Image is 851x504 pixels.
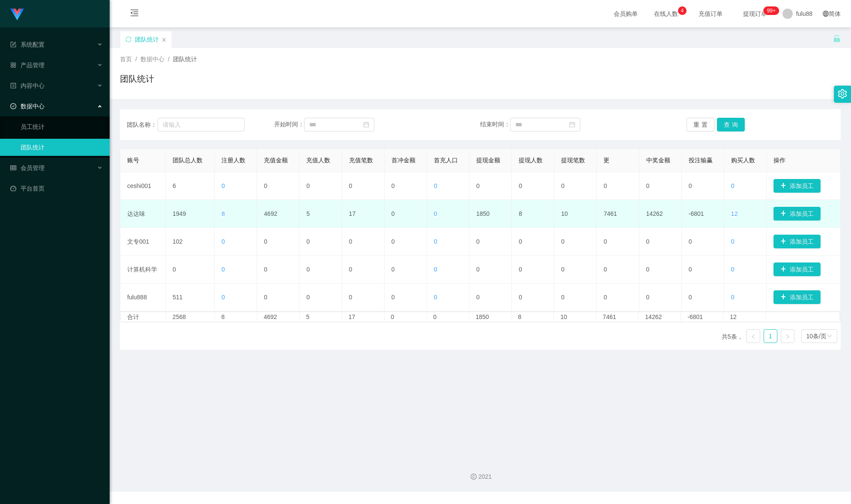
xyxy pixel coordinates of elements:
li: 1 [764,329,777,343]
input: 请输入 [158,118,245,131]
font: 0 [306,182,310,189]
i: 图标： 关闭 [161,37,167,42]
font: 共5条， [722,333,743,340]
font: 6 [173,182,176,189]
img: logo.9652507e.png [10,9,24,21]
font: 提现人数 [519,157,543,164]
font: 0 [434,266,437,273]
button: 图标: 加号添加员工 [773,290,821,304]
font: 0 [731,294,735,301]
font: 充值笔数 [349,157,373,164]
button: 图标: 加号添加员工 [773,179,821,193]
li: 上一页 [746,329,760,343]
a: 团队统计 [21,139,103,156]
font: 0 [561,294,564,301]
font: 0 [731,238,735,245]
font: 文专001 [127,238,149,245]
font: 8 [518,313,521,320]
i: 图标: 菜单折叠 [120,0,149,28]
font: 7461 [603,210,617,217]
font: fulu88 [796,10,812,17]
a: 员工统计 [21,118,103,135]
li: 下一页 [781,329,794,343]
i: 图标：设置 [838,89,847,98]
font: 0 [391,238,395,245]
button: 图标: 加号添加员工 [773,207,821,221]
font: 首页 [120,56,132,63]
button: 图标: 加号添加员工 [773,235,821,248]
font: 团队统计 [173,56,197,63]
font: 计算机科学 [127,266,157,273]
font: 团队名称： [127,121,157,128]
font: 1850 [476,210,490,217]
font: 充值订单 [699,10,723,17]
i: 图标： 下 [827,334,832,340]
font: 0 [391,182,395,189]
font: -6801 [687,313,703,320]
font: 0 [306,266,310,273]
font: 102 [173,238,182,245]
font: 合计 [127,313,139,320]
font: 团队统计 [120,74,154,84]
font: 在线人数 [654,10,678,17]
font: 0 [349,266,352,273]
font: 4 [681,8,684,14]
a: 图标：仪表板平台首页 [10,180,103,197]
font: 0 [349,238,352,245]
font: 0 [646,238,650,245]
i: 图标： 左 [751,334,756,339]
font: 0 [646,294,650,301]
font: 会员管理 [21,164,45,171]
font: 0 [519,294,522,301]
font: 团队总人数 [173,157,203,164]
font: 0 [476,182,480,189]
font: 0 [603,266,607,273]
font: 0 [476,294,480,301]
font: 0 [433,313,437,320]
font: 0 [349,294,352,301]
font: 0 [646,266,650,273]
font: 0 [391,294,395,301]
font: 提现笔数 [561,157,585,164]
font: 投注输赢 [689,157,713,164]
font: 0 [476,266,480,273]
font: 0 [264,294,267,301]
font: 操作 [773,157,785,164]
font: 0 [391,210,395,217]
font: 0 [173,266,176,273]
font: 0 [434,294,437,301]
font: / [168,56,170,63]
font: 充值人数 [306,157,330,164]
i: 图标： 右 [785,334,790,339]
font: 会员购单 [614,10,638,17]
font: 简体 [829,10,841,17]
i: 图标：版权 [471,474,477,480]
div: 10条/页 [806,330,827,343]
font: 5 [306,210,310,217]
font: 0 [646,182,650,189]
font: 0 [221,294,225,301]
i: 图标: 全球 [823,11,829,17]
i: 图标： 表格 [10,165,16,171]
font: / [135,56,137,63]
i: 图标：日历 [363,122,369,128]
font: 0 [476,238,480,245]
font: 0 [434,182,437,189]
i: 图标： 解锁 [833,35,841,42]
font: 10条/页 [806,333,827,340]
button: 重置 [687,118,714,131]
font: 数据中心 [21,103,45,110]
font: 0 [434,238,437,245]
font: 0 [561,238,564,245]
font: 0 [264,266,267,273]
font: 0 [689,266,692,273]
i: 图标: appstore-o [10,62,16,68]
font: 10 [561,210,568,217]
font: 0 [519,266,522,273]
font: 0 [221,266,225,273]
font: 2568 [173,313,186,320]
font: 1 [769,333,772,340]
font: 8 [221,210,225,217]
font: 购买人数 [731,157,755,164]
sup: 334 [764,6,779,15]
